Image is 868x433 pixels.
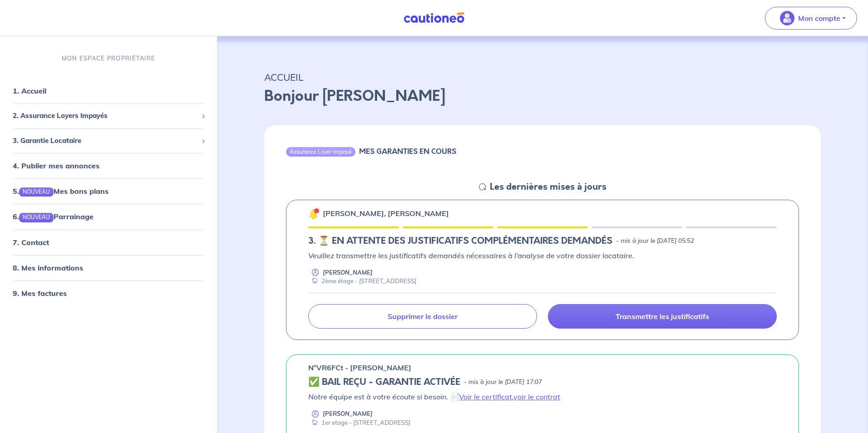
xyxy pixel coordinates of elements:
[286,147,355,156] div: Assurance Loyer Impayé
[308,304,537,329] a: Supprimer le dossier
[308,250,777,261] p: Veuillez transmettre les justificatifs demandés nécessaires à l’analyse de votre dossier locataire.
[464,378,542,387] p: - mis à jour le [DATE] 17:07
[323,409,373,418] p: [PERSON_NAME]
[4,259,213,277] div: 8. Mes informations
[388,312,458,321] p: Supprimer le dossier
[308,208,319,219] img: 🔔
[4,132,213,150] div: 3. Garantie Locataire
[308,362,411,373] p: n°VR6FCt - [PERSON_NAME]
[13,111,197,122] span: 2. Assurance Loyers Impayés
[323,268,373,277] p: [PERSON_NAME]
[308,391,777,402] p: Notre équipe est à votre écoute si besoin. 📄 ,
[62,54,155,63] p: MON ESPACE PROPRIÉTAIRE
[13,289,67,298] a: 9. Mes factures
[13,187,108,196] a: 5.NOUVEAUMes bons plans
[13,212,94,221] a: 6.NOUVEAUParrainage
[13,136,197,146] span: 3. Garantie Locataire
[308,377,460,388] h5: ✅ BAIL REÇU - GARANTIE ACTIVÉE
[4,157,213,175] div: 4. Publier mes annonces
[4,284,213,302] div: 9. Mes factures
[4,233,213,251] div: 7. Contact
[400,12,468,24] img: Cautioneo
[459,392,512,401] a: Voir le certificat
[308,418,410,427] div: 1er etage - [STREET_ADDRESS]
[13,263,83,272] a: 8. Mes informations
[798,13,840,24] p: Mon compte
[548,304,777,329] a: Transmettre les justificatifs
[4,182,213,201] div: 5.NOUVEAUMes bons plans
[4,208,213,226] div: 6.NOUVEAUParrainage
[13,238,49,247] a: 7. Contact
[323,208,449,219] p: [PERSON_NAME], [PERSON_NAME]
[513,392,560,401] a: voir le contrat
[765,7,857,30] button: illu_account_valid_menu.svgMon compte
[308,377,777,388] div: state: CONTRACT-VALIDATED, Context: NEW,MAYBE-CERTIFICATE,ALONE,LESSOR-DOCUMENTS
[4,108,213,125] div: 2. Assurance Loyers Impayés
[780,11,794,25] img: illu_account_valid_menu.svg
[359,147,456,156] h6: MES GARANTIES EN COURS
[13,87,46,96] a: 1. Accueil
[616,312,709,321] p: Transmettre les justificatifs
[308,277,416,285] div: 2ème étage - [STREET_ADDRESS]
[13,162,99,171] a: 4. Publier mes annonces
[308,236,777,246] div: state: DOCUMENTS-INCOMPLETE, Context: NEW,CHOOSE-CERTIFICATE,RELATIONSHIP,LESSOR-DOCUMENTS
[264,85,821,107] p: Bonjour [PERSON_NAME]
[264,69,821,85] p: ACCUEIL
[4,82,213,100] div: 1. Accueil
[308,236,612,246] h5: 3. ⏳️️ EN ATTENTE DES JUSTIFICATIFS COMPLÉMENTAIRES DEMANDÉS
[616,236,694,246] p: - mis à jour le [DATE] 05:52
[490,182,607,192] h5: Les dernières mises à jours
